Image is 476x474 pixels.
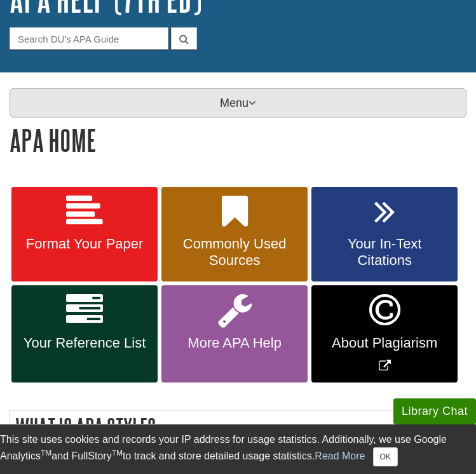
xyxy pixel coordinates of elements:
[11,187,158,282] a: Format Your Paper
[161,285,308,383] a: More APA Help
[21,236,148,252] span: Format Your Paper
[393,398,476,424] button: Library Chat
[321,236,448,269] span: Your In-Text Citations
[10,124,466,156] h1: APA Home
[10,27,168,50] input: Search DU's APA Guide
[112,449,123,457] sup: TM
[10,88,466,118] p: Menu
[21,335,148,351] span: Your Reference List
[41,449,51,457] sup: TM
[315,450,365,461] a: Read More
[11,285,158,383] a: Your Reference List
[10,410,466,444] h2: What is APA Style?
[311,285,458,383] a: Link opens in new window
[321,335,448,351] span: About Plagiarism
[171,236,298,269] span: Commonly Used Sources
[311,187,458,282] a: Your In-Text Citations
[373,447,398,466] button: Close
[161,187,308,282] a: Commonly Used Sources
[171,335,298,351] span: More APA Help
